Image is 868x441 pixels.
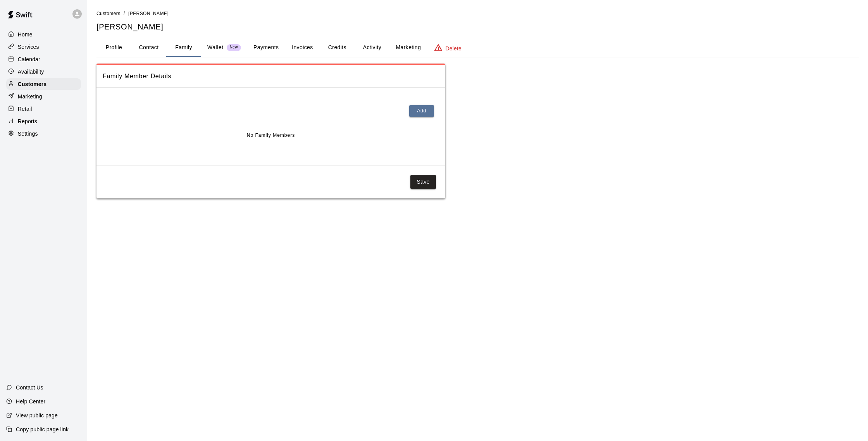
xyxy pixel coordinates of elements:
button: Invoices [285,38,320,57]
p: Wallet [207,43,224,52]
p: Retail [18,105,32,113]
p: Home [18,31,33,38]
a: Calendar [6,53,81,65]
a: Settings [6,128,81,140]
button: Marketing [389,38,427,57]
p: Contact Us [16,384,43,391]
nav: breadcrumb [96,9,859,18]
p: Availability [18,68,44,76]
a: Marketing [6,91,81,102]
button: Credits [320,38,355,57]
span: Customers [96,11,121,16]
a: Availability [6,66,81,78]
p: Settings [18,130,38,138]
p: Help Center [16,398,45,405]
p: Marketing [18,93,42,100]
p: View public page [16,412,58,419]
li: / [124,9,125,17]
p: Reports [18,117,37,125]
a: Home [6,29,81,40]
a: Reports [6,115,81,127]
a: Customers [96,10,121,16]
p: Delete [446,45,462,52]
button: Activity [355,38,389,57]
a: Services [6,41,81,53]
button: Contact [131,38,166,57]
a: Retail [6,103,81,115]
h5: [PERSON_NAME] [96,22,859,32]
span: No Family Members [247,129,295,142]
button: Add [409,105,434,117]
div: basic tabs example [96,38,859,57]
p: Customers [18,80,46,88]
button: Family [166,38,201,57]
a: Customers [6,78,81,90]
span: New [227,45,241,50]
p: Services [18,43,39,51]
p: Calendar [18,55,40,63]
p: Copy public page link [16,425,69,433]
span: [PERSON_NAME] [128,11,169,16]
span: Family Member Details [103,71,439,81]
button: Payments [247,38,285,57]
button: Profile [96,38,131,57]
button: Save [410,175,436,189]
